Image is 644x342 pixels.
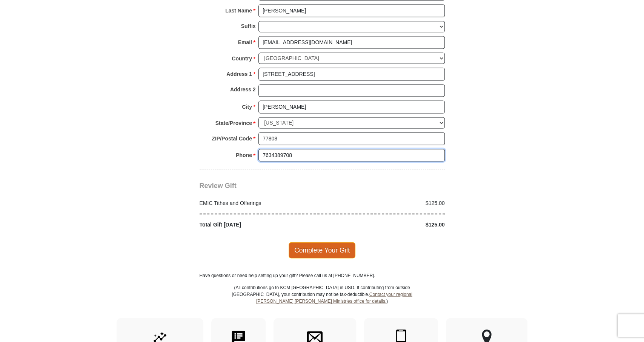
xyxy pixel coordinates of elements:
strong: City [242,102,252,112]
span: Review Gift [200,182,237,189]
strong: ZIP/Postal Code [212,133,252,144]
strong: State/Province [215,118,252,128]
span: Complete Your Gift [289,242,355,258]
div: $125.00 [322,220,449,228]
p: Have questions or need help setting up your gift? Please call us at [PHONE_NUMBER]. [200,272,445,279]
p: (All contributions go to KCM [GEOGRAPHIC_DATA] in USD. If contributing from outside [GEOGRAPHIC_D... [232,284,413,318]
strong: Suffix [241,21,256,31]
strong: Last Name [225,5,252,16]
strong: Address 2 [230,84,256,95]
strong: Address 1 [226,69,252,79]
div: $125.00 [322,199,449,207]
a: Contact your regional [PERSON_NAME] [PERSON_NAME] Ministries office for details. [256,291,412,303]
strong: Country [232,53,252,64]
div: EMIC Tithes and Offerings [195,199,322,207]
strong: Email [238,37,252,48]
strong: Phone [236,149,252,160]
div: Total Gift [DATE] [195,220,322,228]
